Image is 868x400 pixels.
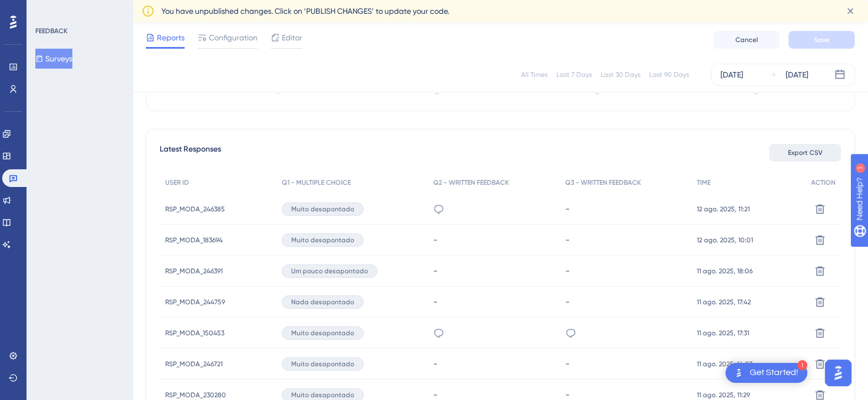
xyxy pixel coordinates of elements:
div: [DATE] [786,68,808,81]
span: Export CSV [788,148,823,157]
span: Configuration [209,31,257,44]
div: - [433,297,554,307]
div: All Times [521,70,548,79]
div: Last 7 Days [556,70,592,79]
span: Muito desapontado [291,329,354,337]
span: RSP_MODA_246385 [165,205,225,214]
span: RSP_MODA_246721 [165,360,223,368]
span: USER ID [165,178,189,187]
div: - [565,266,686,276]
span: Reports [157,31,185,44]
span: Latest Responses [160,143,221,163]
div: - [433,359,554,369]
span: RSP_MODA_244759 [165,298,225,307]
span: Muito desapontado [291,236,354,245]
span: Muito desapontado [291,391,354,399]
span: 11 ago. 2025, 17:42 [697,298,751,307]
div: - [433,235,554,245]
span: You have unpublished changes. Click on ‘PUBLISH CHANGES’ to update your code. [161,4,449,18]
span: 11 ago. 2025, 14:03 [697,360,753,368]
span: Nada desapontado [291,298,354,307]
span: Q1 - MULTIPLE CHOICE [282,178,351,187]
span: 11 ago. 2025, 18:06 [697,267,753,276]
span: 11 ago. 2025, 11:29 [697,391,750,399]
div: [DATE] [720,68,743,81]
button: Export CSV [769,144,841,162]
span: TIME [697,178,711,187]
iframe: UserGuiding AI Assistant Launcher [822,356,855,389]
button: Cancel [713,31,780,49]
img: launcher-image-alternative-text [732,366,745,380]
div: - [433,389,554,400]
span: 11 ago. 2025, 17:31 [697,329,749,337]
span: Um pouco desapontado [291,267,368,276]
span: Q3 - WRITTEN FEEDBACK [565,178,641,187]
span: Save [814,35,829,44]
span: RSP_MODA_230280 [165,391,226,399]
span: Q2 - WRITTEN FEEDBACK [433,178,509,187]
span: Muito desapontado [291,205,354,214]
div: - [565,297,686,307]
div: Get Started! [750,367,798,379]
div: FEEDBACK [35,27,67,35]
span: Muito desapontado [291,360,354,368]
div: - [565,204,686,214]
span: ACTION [811,178,835,187]
div: - [565,359,686,369]
span: Need Help? [26,3,69,16]
div: - [565,389,686,400]
span: 12 ago. 2025, 11:21 [697,205,750,214]
div: Last 90 Days [649,70,689,79]
span: RSP_MODA_150453 [165,329,224,337]
button: Save [788,31,855,49]
div: 1 [797,360,807,370]
span: RSP_MODA_183694 [165,236,223,245]
button: Surveys [35,49,72,69]
span: 12 ago. 2025, 10:01 [697,236,753,245]
span: Editor [282,31,302,44]
span: Cancel [735,35,758,44]
div: 1 [77,6,80,14]
div: - [565,235,686,245]
div: Open Get Started! checklist, remaining modules: 1 [725,363,807,383]
span: RSP_MODA_246391 [165,267,223,276]
div: - [433,266,554,276]
div: Last 30 Days [601,70,640,79]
